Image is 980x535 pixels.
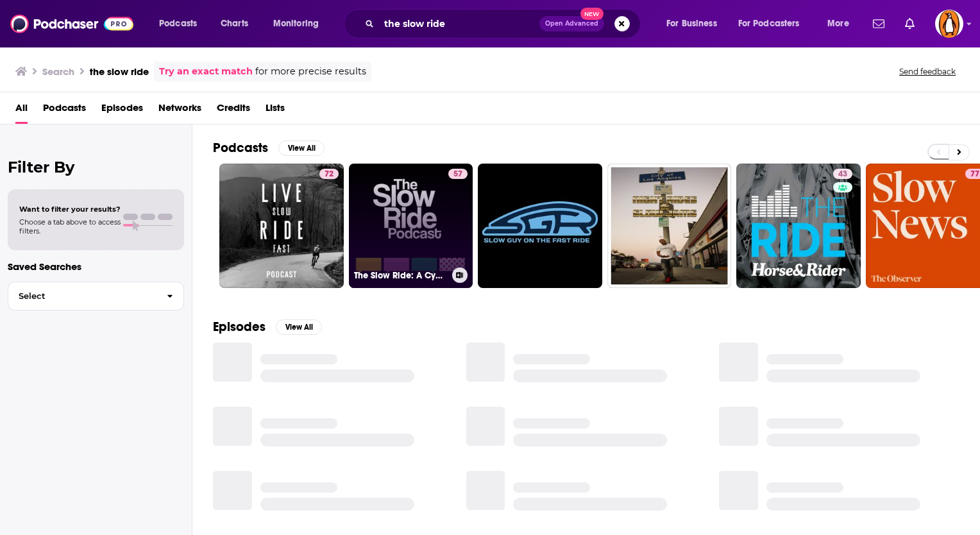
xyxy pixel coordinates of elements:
[325,168,334,181] span: 72
[8,260,184,273] p: Saved Searches
[935,10,963,38] img: User Profile
[818,13,865,34] button: open menu
[970,168,979,181] span: 77
[738,15,800,33] span: For Podcasters
[8,292,156,300] span: Select
[580,8,604,20] span: New
[255,64,366,79] span: for more precise results
[212,13,256,34] a: Charts
[349,164,473,288] a: 57The Slow Ride: A Cycling Podcast
[266,98,285,124] a: Lists
[827,15,849,33] span: More
[868,13,890,35] a: Show notifications dropdown
[273,15,319,33] span: Monitoring
[264,13,335,34] button: open menu
[356,9,653,38] div: Search podcasts, credits, & more...
[895,66,959,77] button: Send feedback
[935,10,963,38] span: Logged in as penguin_portfolio
[935,10,963,38] button: Show profile menu
[453,168,462,181] span: 57
[8,282,184,310] button: Select
[158,98,201,124] a: Networks
[217,98,250,124] a: Credits
[736,164,861,288] a: 43
[838,168,847,181] span: 43
[213,319,322,335] a: EpisodesView All
[539,16,604,31] button: Open AdvancedNew
[150,13,214,34] button: open menu
[213,319,266,335] h2: Episodes
[545,21,598,27] span: Open Advanced
[101,98,143,124] a: Episodes
[278,140,325,156] button: View All
[448,169,468,179] a: 57
[666,15,717,33] span: For Business
[354,270,447,281] h3: The Slow Ride: A Cycling Podcast
[159,64,253,79] a: Try an exact match
[221,15,248,33] span: Charts
[213,140,325,156] a: PodcastsView All
[19,205,121,214] span: Want to filter your results?
[319,169,339,179] a: 72
[10,12,133,36] img: Podchaser - Follow, Share and Rate Podcasts
[213,140,268,156] h2: Podcasts
[19,217,121,235] span: Choose a tab above to access filters.
[276,319,322,335] button: View All
[379,13,539,34] input: Search podcasts, credits, & more...
[159,15,197,33] span: Podcasts
[219,164,344,288] a: 72
[15,98,28,124] a: All
[8,158,184,176] h2: Filter By
[90,65,149,78] h3: the slow ride
[900,13,920,35] a: Show notifications dropdown
[43,98,86,124] a: Podcasts
[730,13,818,34] button: open menu
[833,169,852,179] a: 43
[657,13,733,34] button: open menu
[42,65,74,78] h3: Search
